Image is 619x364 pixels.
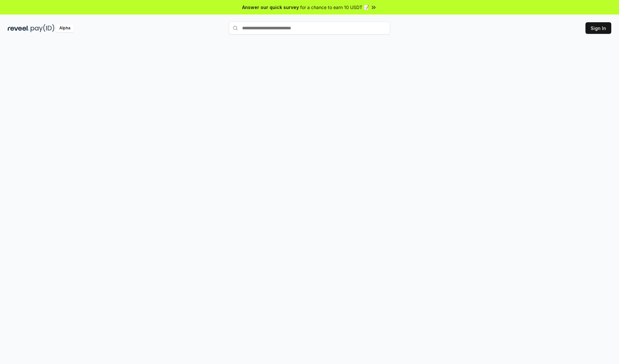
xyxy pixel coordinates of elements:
div: Alpha [56,24,74,32]
img: pay_id [31,24,54,32]
img: reveel_dark [8,24,29,32]
span: for a chance to earn 10 USDT 📝 [300,4,369,11]
span: Answer our quick survey [242,4,299,11]
button: Sign In [585,22,611,34]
